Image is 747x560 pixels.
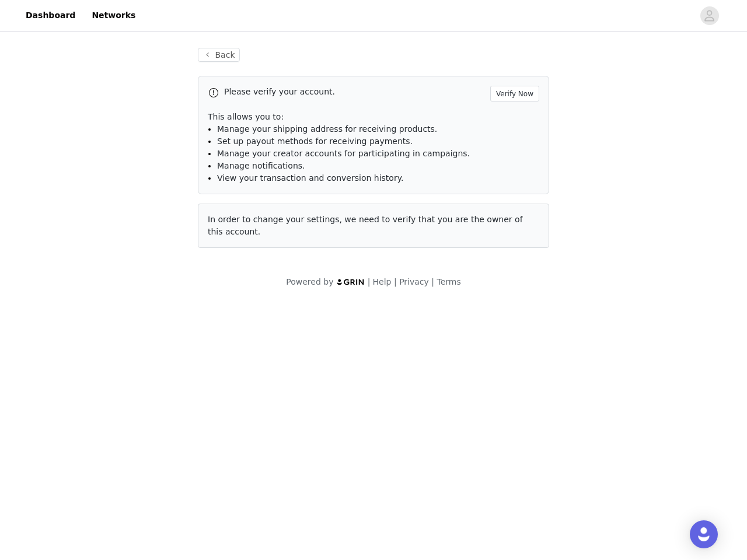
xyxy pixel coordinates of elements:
[704,6,715,25] div: avatar
[208,111,539,123] p: This allows you to:
[217,136,413,146] span: Set up payout methods for receiving payments.
[198,48,240,62] button: Back
[399,277,429,286] a: Privacy
[336,278,365,286] img: logo
[368,277,371,286] span: |
[208,215,523,236] span: In order to change your settings, we need to verify that you are the owner of this account.
[224,86,486,98] p: Please verify your account.
[85,2,142,29] a: Networks
[217,149,470,158] span: Manage your creator accounts for participating in campaigns.
[19,2,82,29] a: Dashboard
[490,86,539,101] button: Verify Now
[286,277,333,286] span: Powered by
[394,277,397,286] span: |
[437,277,460,286] a: Terms
[217,124,437,134] span: Manage your shipping address for receiving products.
[217,161,305,170] span: Manage notifications.
[217,173,403,183] span: View your transaction and conversion history.
[373,277,392,286] a: Help
[431,277,434,286] span: |
[690,520,718,548] div: Open Intercom Messenger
